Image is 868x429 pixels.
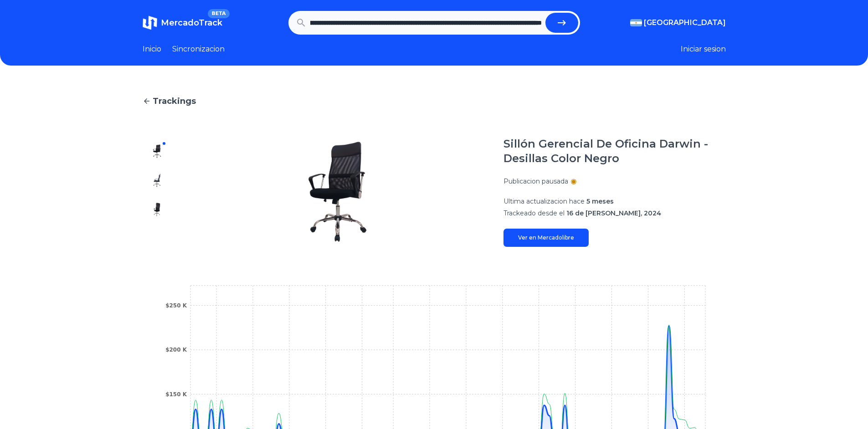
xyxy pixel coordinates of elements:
a: Ver en Mercadolibre [503,229,589,247]
img: Sillón Gerencial De Oficina Darwin - Desillas Color Negro [150,144,164,158]
img: Sillón Gerencial De Oficina Darwin - Desillas Color Negro [150,202,164,217]
a: Trackings [143,95,726,107]
span: BETA [208,9,229,18]
img: Sillón Gerencial De Oficina Darwin - Desillas Color Negro [150,173,164,188]
span: MercadoTrack [161,18,222,28]
p: Publicacion pausada [503,177,568,186]
a: Sincronizacion [172,44,225,55]
tspan: $200 K [165,347,187,353]
img: Argentina [630,19,642,26]
span: 5 meses [586,197,614,205]
img: Sillón Gerencial De Oficina Darwin - Desillas Color Negro [190,137,485,247]
button: [GEOGRAPHIC_DATA] [630,17,726,28]
span: Trackings [153,95,196,107]
a: Inicio [143,44,161,55]
tspan: $250 K [165,302,187,309]
tspan: $150 K [165,391,187,398]
img: MercadoTrack [143,15,157,30]
span: Trackeado desde el [503,209,565,217]
span: [GEOGRAPHIC_DATA] [644,17,726,28]
a: MercadoTrackBETA [143,15,222,30]
span: 16 de [PERSON_NAME], 2024 [566,209,661,217]
h1: Sillón Gerencial De Oficina Darwin - Desillas Color Negro [503,137,726,166]
button: Iniciar sesion [681,44,726,55]
span: Ultima actualizacion hace [503,197,585,205]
